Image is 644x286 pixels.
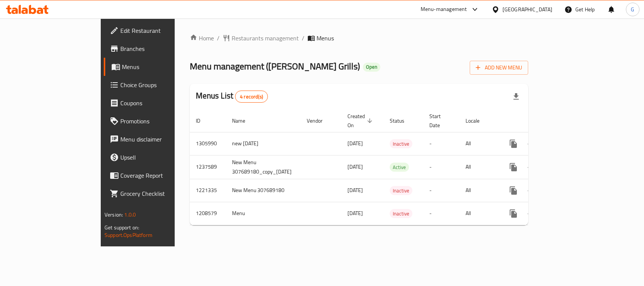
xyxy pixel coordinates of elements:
span: Menu management ( [PERSON_NAME] Grills ) [190,58,360,75]
a: Promotions [104,112,208,130]
div: [GEOGRAPHIC_DATA] [503,5,552,14]
th: Actions [498,109,583,132]
span: Start Date [429,112,450,130]
span: Name [232,116,255,125]
a: Menu disclaimer [104,130,208,148]
a: Restaurants management [223,34,299,43]
a: Grocery Checklist [104,185,208,203]
span: ID [196,116,210,125]
span: [DATE] [347,208,363,218]
span: 4 record(s) [235,93,267,100]
span: Add New Menu [476,63,522,72]
span: Coupons [120,98,202,108]
div: Export file [507,88,525,106]
button: Change Status [523,181,541,200]
span: [DATE] [347,162,363,172]
div: Inactive [390,209,412,218]
button: more [504,205,523,223]
span: Branches [120,44,202,53]
span: Promotions [120,117,202,126]
a: Upsell [104,148,208,166]
td: Menu [226,202,301,225]
span: Inactive [390,186,412,195]
span: Choice Groups [120,80,202,89]
td: All [460,155,498,179]
span: [DATE] [347,138,363,148]
span: Version: [105,210,123,220]
div: Menu-management [421,5,467,14]
a: Support.OpsPlatform [105,230,152,240]
span: Menus [122,62,202,71]
button: more [504,181,523,200]
td: New Menu 307689180_copy_[DATE] [226,155,301,179]
button: Change Status [523,135,541,153]
td: - [423,155,460,179]
h2: Menus List [196,90,268,103]
li: / [217,34,220,43]
table: enhanced table [190,109,583,225]
li: / [302,34,304,43]
span: Coverage Report [120,171,202,180]
span: Locale [466,116,489,125]
a: Menus [104,58,208,76]
td: All [460,202,498,225]
td: All [460,132,498,155]
button: Change Status [523,205,541,223]
td: - [423,179,460,202]
span: Vendor [307,116,332,125]
span: Menus [317,34,334,43]
span: [DATE] [347,185,363,195]
span: Edit Restaurant [120,26,202,35]
span: G [631,5,634,14]
span: Upsell [120,153,202,162]
button: more [504,158,523,176]
td: - [423,202,460,225]
span: Inactive [390,140,412,148]
a: Branches [104,40,208,58]
button: more [504,135,523,153]
td: new [DATE] [226,132,301,155]
button: Add New Menu [470,61,528,75]
span: Active [390,163,409,172]
span: Inactive [390,209,412,218]
div: Open [363,63,380,72]
span: Restaurants management [232,34,299,43]
a: Coverage Report [104,166,208,185]
nav: breadcrumb [190,34,528,43]
span: Menu disclaimer [120,135,202,144]
a: Edit Restaurant [104,22,208,40]
a: Coupons [104,94,208,112]
a: Choice Groups [104,76,208,94]
span: 1.0.0 [124,210,136,220]
span: Created On [347,112,375,130]
div: Total records count [235,91,268,103]
td: New Menu 307689180 [226,179,301,202]
td: - [423,132,460,155]
span: Open [363,64,380,70]
td: All [460,179,498,202]
span: Status [390,116,414,125]
span: Get support on: [105,223,139,232]
span: Grocery Checklist [120,189,202,198]
button: Change Status [523,158,541,176]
